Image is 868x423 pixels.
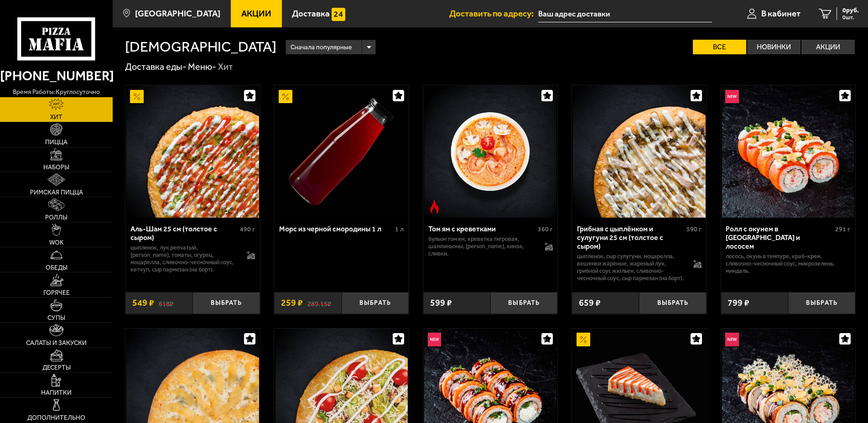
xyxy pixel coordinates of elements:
[342,292,409,314] button: Выбрать
[639,292,706,314] button: Выбрать
[686,225,702,233] span: 590 г
[332,8,345,21] img: 15daf4d41897b9f0e9f617042186c801.svg
[130,225,238,242] div: Аль-Шам 25 см (толстое с сыром)
[26,340,87,346] span: Салаты и закуски
[538,5,712,22] input: Ваш адрес доставки
[240,225,255,233] span: 490 г
[835,225,850,233] span: 291 г
[801,40,855,54] label: Акции
[125,85,260,218] a: АкционныйАль-Шам 25 см (толстое с сыром)
[43,290,70,296] span: Горячее
[577,253,684,282] p: цыпленок, сыр сулугуни, моцарелла, вешенки жареные, жареный лук, грибной соус Жюльен, сливочно-че...
[577,225,684,251] div: Грибная с цыплёнком и сулугуни 25 см (толстое с сыром)
[538,225,553,233] span: 360 г
[428,225,535,233] div: Том ям с креветками
[725,333,739,346] img: Новинка
[428,235,535,257] p: бульон том ям, креветка тигровая, шампиньоны, [PERSON_NAME], кинза, сливки.
[292,9,330,18] span: Доставка
[573,85,705,218] img: Грибная с цыплёнком и сулугуни 25 см (толстое с сыром)
[274,85,409,218] a: АкционныйМорс из черной смородины 1 л
[241,9,271,18] span: Акции
[47,315,65,321] span: Супы
[279,225,393,233] div: Морс из черной смородины 1 л
[159,298,173,308] s: 618 ₽
[577,333,590,346] img: Акционный
[126,85,259,218] img: Аль-Шам 25 см (толстое с сыром)
[49,240,63,246] span: WOK
[45,139,68,146] span: Пицца
[761,9,800,18] span: В кабинет
[572,85,707,218] a: Грибная с цыплёнком и сулугуни 25 см (толстое с сыром)
[135,9,220,18] span: [GEOGRAPHIC_DATA]
[27,415,85,421] span: Дополнительно
[430,298,452,308] span: 599 ₽
[188,61,216,72] a: Меню-
[842,15,859,20] span: 0 шт.
[726,253,850,275] p: лосось, окунь в темпуре, краб-крем, сливочно-чесночный соус, микрозелень, миндаль.
[449,9,538,18] span: Доставить по адресу:
[275,85,408,218] img: Морс из черной смородины 1 л
[579,298,601,308] span: 659 ₽
[45,214,68,221] span: Роллы
[726,225,833,251] div: Ролл с окунем в [GEOGRAPHIC_DATA] и лососем
[728,298,749,308] span: 799 ₽
[125,40,276,54] h1: [DEMOGRAPHIC_DATA]
[395,225,404,233] span: 1 л
[423,85,558,218] a: Острое блюдоТом ям с креветками
[41,390,72,396] span: Напитки
[50,114,62,120] span: Хит
[279,90,292,104] img: Акционный
[725,90,739,104] img: Новинка
[747,40,800,54] label: Новинки
[43,164,69,171] span: Наборы
[42,365,71,371] span: Десерты
[132,298,154,308] span: 549 ₽
[428,333,442,346] img: Новинка
[218,61,233,73] div: Хит
[291,39,352,56] span: Сначала популярные
[721,85,856,218] a: НовинкаРолл с окунем в темпуре и лососем
[722,85,854,218] img: Ролл с окунем в темпуре и лососем
[30,189,83,196] span: Римская пицца
[490,292,557,314] button: Выбрать
[788,292,855,314] button: Выбрать
[842,7,859,14] span: 0 руб.
[192,292,260,314] button: Выбрать
[307,298,331,308] s: 289.15 ₽
[428,200,442,214] img: Острое блюдо
[125,61,187,72] a: Доставка еды-
[46,265,68,271] span: Обеды
[130,90,144,104] img: Акционный
[693,40,746,54] label: Все
[130,244,238,273] p: цыпленок, лук репчатый, [PERSON_NAME], томаты, огурец, моцарелла, сливочно-чесночный соус, кетчуп...
[538,5,712,22] span: Киевская улица, 3к1А
[424,85,556,218] img: Том ям с креветками
[281,298,303,308] span: 259 ₽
